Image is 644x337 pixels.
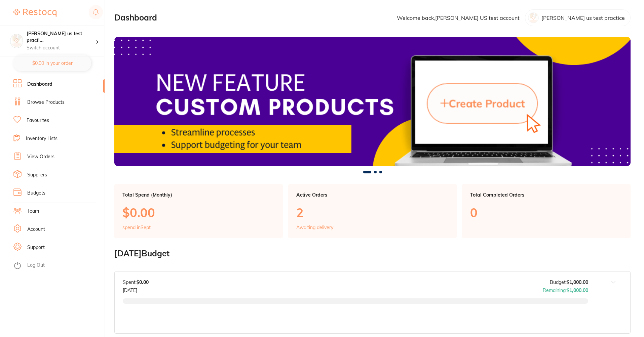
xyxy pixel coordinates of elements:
a: Team [27,208,39,215]
h2: [DATE] Budget [114,249,631,258]
button: $0.00 in your order [13,55,91,71]
strong: $1,000.00 [567,287,588,293]
p: Budget: [550,280,588,285]
p: [DATE] [123,285,149,293]
a: Support [27,244,45,251]
p: [PERSON_NAME] us test practice [541,15,625,21]
a: Favourites [27,117,49,124]
p: Total Spend (Monthly) [122,192,275,198]
p: Remaining: [543,285,588,293]
p: Spent: [123,280,149,285]
img: nitheesh us test practice [10,34,23,47]
a: Active Orders2Awaiting delivery [288,184,457,239]
strong: $0.00 [137,279,149,285]
strong: $1,000.00 [567,279,588,285]
p: Awaiting delivery [296,225,333,230]
h4: nitheesh us test practice [27,31,96,44]
a: Browse Products [27,99,65,106]
a: Inventory Lists [26,135,58,142]
button: Log Out [13,260,103,271]
p: 2 [296,206,449,219]
a: Budgets [27,190,45,197]
p: Active Orders [296,192,449,198]
p: $0.00 [122,206,275,219]
a: Dashboard [27,81,52,88]
a: Restocq Logo [13,5,56,20]
a: Account [27,226,45,233]
p: Total Completed Orders [470,192,622,198]
h2: Dashboard [114,13,157,23]
img: Dashboard [114,37,631,166]
a: View Orders [27,154,54,160]
p: spend in Sept [122,225,151,230]
p: Switch account [27,45,96,51]
a: Total Completed Orders0 [462,184,631,239]
a: Log Out [27,262,45,269]
p: Welcome back, [PERSON_NAME] US test account [397,15,520,21]
a: Total Spend (Monthly)$0.00spend inSept [114,184,283,239]
a: Suppliers [27,172,47,178]
p: 0 [470,206,622,219]
img: Restocq Logo [13,9,56,17]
